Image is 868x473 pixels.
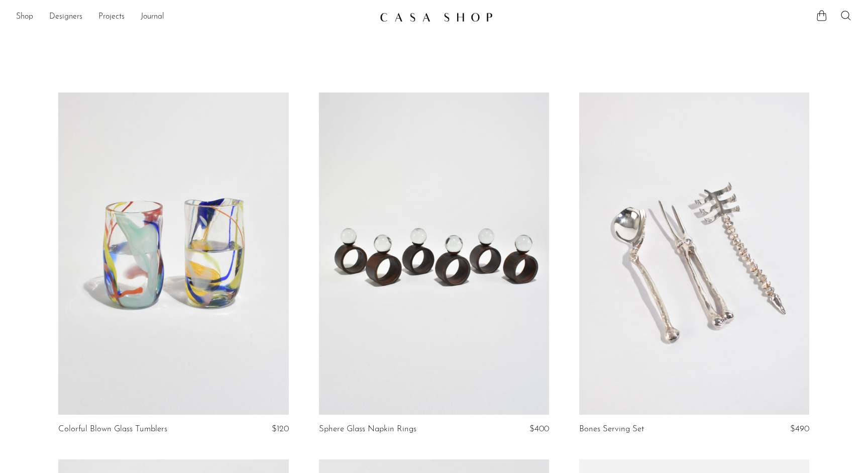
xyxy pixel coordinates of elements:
nav: Desktop navigation [16,9,372,26]
span: $490 [790,425,809,433]
a: Journal [141,11,164,24]
a: Designers [49,11,82,24]
span: $120 [272,425,289,433]
a: Sphere Glass Napkin Rings [319,425,416,434]
a: Shop [16,11,33,24]
a: Colorful Blown Glass Tumblers [58,425,167,434]
ul: NEW HEADER MENU [16,9,372,26]
a: Bones Serving Set [579,425,644,434]
a: Projects [98,11,125,24]
span: $400 [529,425,549,433]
